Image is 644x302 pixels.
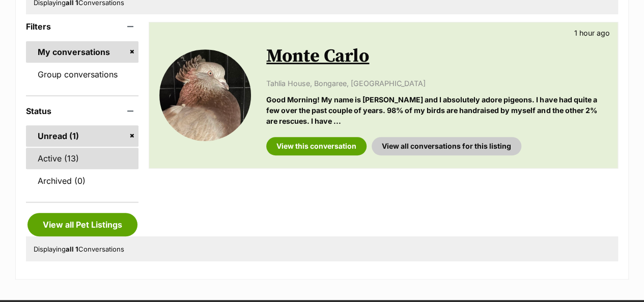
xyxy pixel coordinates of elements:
a: View all Pet Listings [27,213,137,236]
img: Monte Carlo [159,49,251,141]
p: 1 hour ago [574,28,610,38]
header: Filters [26,22,138,31]
a: Monte Carlo [266,45,369,68]
a: Group conversations [26,64,138,85]
a: Active (13) [26,148,138,169]
a: View all conversations for this listing [372,137,521,155]
p: Good Morning! My name is [PERSON_NAME] and I absolutely adore pigeons. I have had quite a few ove... [266,94,607,127]
a: My conversations [26,41,138,63]
a: Archived (0) [26,170,138,191]
strong: all 1 [66,245,78,253]
a: Unread (1) [26,125,138,147]
header: Status [26,106,138,116]
a: View this conversation [266,137,367,155]
span: Displaying Conversations [34,245,124,253]
p: Tahlia House, Bongaree, [GEOGRAPHIC_DATA] [266,78,607,89]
